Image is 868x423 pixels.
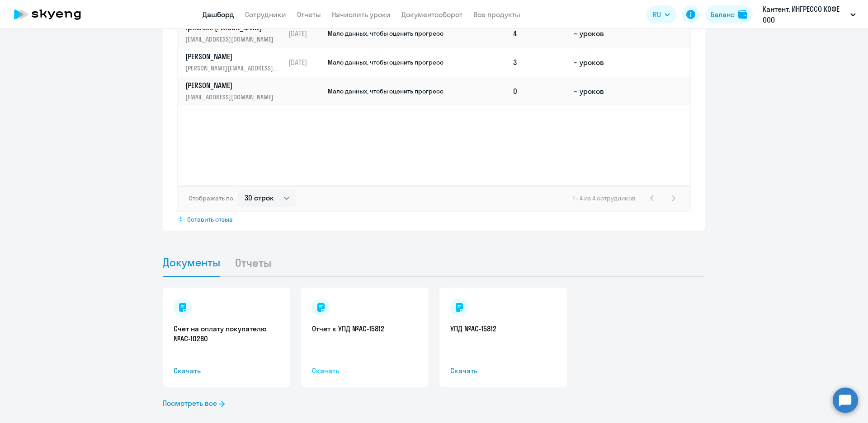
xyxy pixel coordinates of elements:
button: RU [646,5,676,23]
a: Сотрудники [245,10,286,19]
p: [EMAIL_ADDRESS][DOMAIN_NAME] [185,92,278,102]
a: Дашборд [203,10,234,19]
span: Скачать [312,365,418,376]
span: Документы [163,256,220,269]
a: Отчеты [297,10,321,19]
td: ~ уроков [570,19,625,48]
img: balance [738,10,747,19]
span: 1 - 4 из 4 сотрудников [573,194,636,202]
a: Посмотреть все [163,398,225,409]
span: Скачать [450,365,556,376]
td: [DATE] [285,19,327,48]
p: [PERSON_NAME] [185,51,278,61]
td: 3 [509,48,570,77]
span: Мало данных, чтобы оценить прогресс [328,29,443,37]
span: Мало данных, чтобы оценить прогресс [328,87,443,95]
a: [PERSON_NAME][PERSON_NAME][EMAIL_ADDRESS][DOMAIN_NAME] [185,51,284,73]
span: Скачать [174,365,279,376]
td: [DATE] [285,48,327,77]
td: 4 [509,19,570,48]
a: Отчет к УПД №AC-15812 [312,324,418,334]
a: [PERSON_NAME][EMAIL_ADDRESS][DOMAIN_NAME] [185,80,284,102]
span: Отображать по: [189,194,235,202]
span: Оставить отзыв [187,215,233,223]
p: [PERSON_NAME][EMAIL_ADDRESS][DOMAIN_NAME] [185,63,278,73]
a: УПД №AC-15812 [450,324,556,334]
a: Начислить уроки [332,10,391,19]
p: [PERSON_NAME] [185,80,278,90]
a: Все продукты [473,10,520,19]
span: Мало данных, чтобы оценить прогресс [328,58,443,66]
p: Кантент, ИНГРЕССО КОФЕ ООО [763,4,847,25]
td: ~ уроков [570,77,625,106]
td: ~ уроков [570,48,625,77]
td: 0 [509,77,570,106]
a: Счет на оплату покупателю №AC-10280 [174,324,279,344]
button: Кантент, ИНГРЕССО КОФЕ ООО [758,4,860,25]
span: RU [653,9,661,20]
a: Документооборот [401,10,462,19]
ul: Tabs [163,249,705,277]
div: Баланс [711,9,735,20]
button: Балансbalance [705,5,753,23]
p: [EMAIL_ADDRESS][DOMAIN_NAME] [185,34,278,44]
a: Грязных [PERSON_NAME][EMAIL_ADDRESS][DOMAIN_NAME] [185,23,284,44]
